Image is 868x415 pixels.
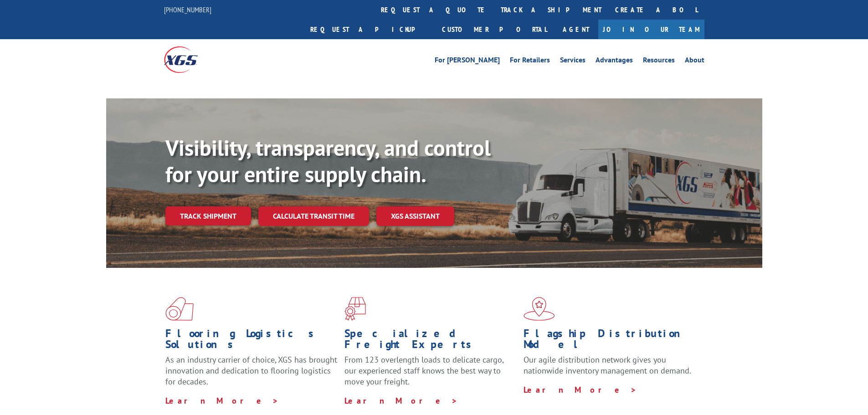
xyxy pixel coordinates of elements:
[165,133,491,188] b: Visibility, transparency, and control for your entire supply chain.
[435,56,500,67] a: For [PERSON_NAME]
[524,328,696,354] h1: Flagship Distribution Model
[435,20,554,39] a: Customer Portal
[685,56,704,67] a: About
[165,354,337,387] span: As an industry carrier of choice, XGS has brought innovation and dedication to flooring logistics...
[165,206,251,225] a: Track shipment
[524,384,637,395] a: Learn More >
[596,56,633,67] a: Advantages
[524,354,691,376] span: Our agile distribution network gives you nationwide inventory management on demand.
[165,328,338,354] h1: Flooring Logistics Solutions
[560,56,586,67] a: Services
[554,20,598,39] a: Agent
[344,297,366,321] img: xgs-icon-focused-on-flooring-red
[344,354,517,395] p: From 123 overlength loads to delicate cargo, our experienced staff knows the best way to move you...
[258,206,369,226] a: Calculate transit time
[376,206,454,226] a: XGS ASSISTANT
[510,56,550,67] a: For Retailers
[344,328,517,354] h1: Specialized Freight Experts
[165,395,279,406] a: Learn More >
[303,20,435,39] a: Request a pickup
[524,297,555,321] img: xgs-icon-flagship-distribution-model-red
[598,20,704,39] a: Join Our Team
[643,56,675,67] a: Resources
[164,5,211,14] a: [PHONE_NUMBER]
[165,297,194,321] img: xgs-icon-total-supply-chain-intelligence-red
[344,395,458,406] a: Learn More >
